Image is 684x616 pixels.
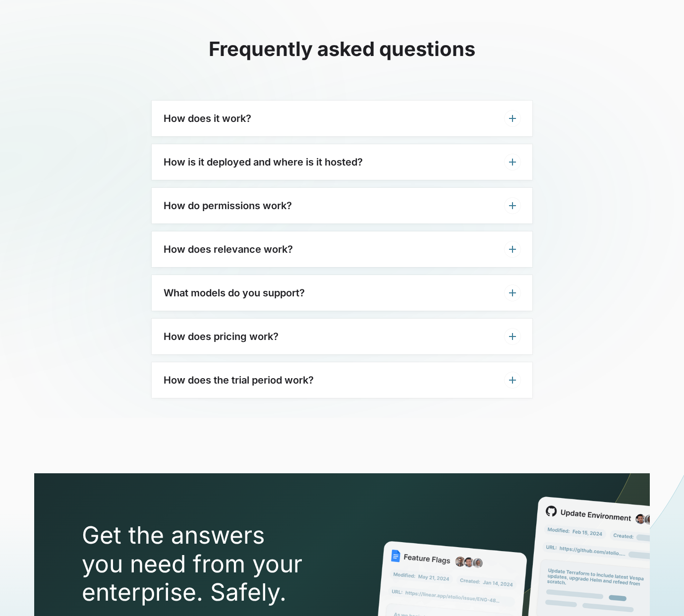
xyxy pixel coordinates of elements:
[634,568,684,616] iframe: Chat Widget
[82,521,359,607] h2: Get the answers you need from your enterprise. Safely.
[152,37,532,61] h2: Frequently asked questions
[164,331,279,342] h3: How does pricing work?
[164,112,251,124] h3: How does it work?
[164,156,363,168] h3: How is it deployed and where is it hosted?
[164,374,314,386] h3: How does the trial period work?
[164,243,293,255] h3: How does relevance work?
[164,287,305,299] h3: What models do you support?
[164,200,292,212] h3: How do permissions work?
